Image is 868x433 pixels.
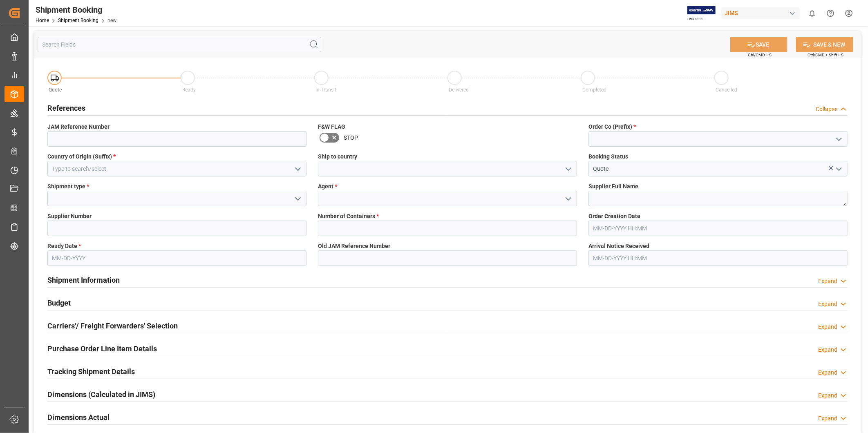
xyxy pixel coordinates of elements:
span: Completed [582,87,606,93]
button: Help Center [821,4,840,22]
button: JIMS [721,5,803,21]
div: JIMS [721,7,800,19]
input: MM-DD-YYYY HH:MM [588,221,848,236]
h2: Carriers'/ Freight Forwarders' Selection [47,320,178,331]
span: Ctrl/CMD + Shift + S [808,52,843,58]
button: SAVE & NEW [796,37,853,52]
span: Delivered [449,87,469,93]
span: STOP [344,134,358,142]
a: Shipment Booking [58,18,98,23]
span: Shipment type [47,182,89,191]
button: open menu [562,163,574,175]
span: Order Creation Date [588,212,640,221]
h2: Budget [47,297,71,308]
h2: Shipment Information [47,275,120,286]
span: Ready Date [47,242,81,250]
span: Arrival Notice Received [588,242,649,250]
span: Ctrl/CMD + S [748,52,772,58]
button: open menu [291,192,304,205]
div: Shipment Booking [36,4,116,16]
div: Collapse [816,105,837,114]
span: F&W FLAG [318,123,345,131]
button: show 0 new notifications [803,4,821,22]
button: open menu [291,163,304,175]
div: Expand [818,346,837,354]
span: Booking Status [588,152,628,161]
div: Expand [818,391,837,400]
button: open menu [832,163,845,175]
h2: References [47,103,85,114]
img: Exertis%20JAM%20-%20Email%20Logo.jpg_1722504956.jpg [687,6,716,20]
span: Quote [49,87,62,93]
div: Expand [818,323,837,331]
span: Cancelled [716,87,737,93]
input: Type to search/select [47,161,306,176]
div: Expand [818,300,837,308]
button: open menu [832,133,845,145]
button: SAVE [730,37,787,52]
h2: Dimensions (Calculated in JIMS) [47,389,155,400]
input: Search Fields [38,37,321,52]
input: MM-DD-YYYY [47,250,306,266]
span: Supplier Number [47,212,92,221]
span: Ready [182,87,196,93]
span: JAM Reference Number [47,123,110,131]
span: Number of Containers [318,212,379,221]
span: Ship to country [318,152,357,161]
span: In-Transit [315,87,336,93]
span: Old JAM Reference Number [318,242,390,250]
h2: Tracking Shipment Details [47,366,135,377]
div: Expand [818,368,837,377]
a: Home [36,18,49,23]
button: open menu [562,192,574,205]
span: Country of Origin (Suffix) [47,152,116,161]
span: Supplier Full Name [588,182,638,191]
h2: Dimensions Actual [47,412,110,423]
div: Expand [818,277,837,286]
span: Agent [318,182,337,191]
input: MM-DD-YYYY HH:MM [588,250,848,266]
h2: Purchase Order Line Item Details [47,343,157,354]
div: Expand [818,414,837,423]
span: Order Co (Prefix) [588,123,636,131]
